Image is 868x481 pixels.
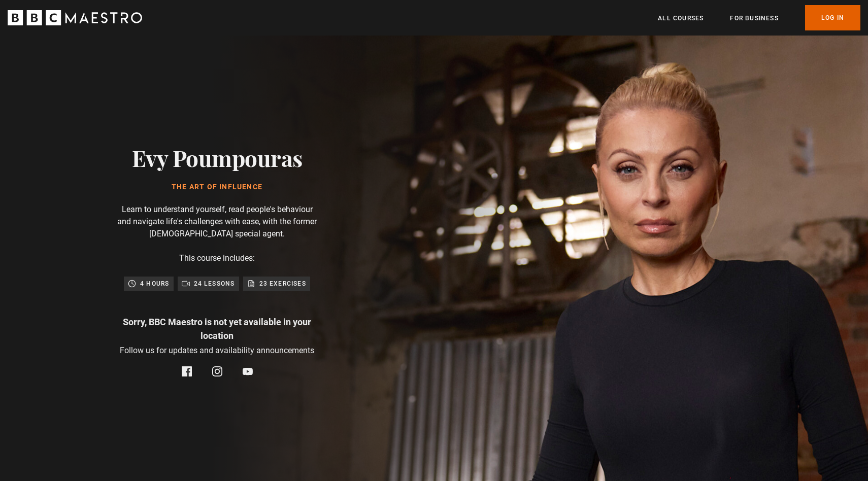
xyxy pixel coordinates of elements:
[194,279,235,289] p: 24 lessons
[805,5,860,30] a: Log In
[116,203,319,240] p: Learn to understand yourself, read people's behaviour and navigate life's challenges with ease, w...
[658,13,704,23] a: All Courses
[132,183,303,191] h1: The Art of Influence
[132,145,303,170] h2: Evy Poumpouras
[140,279,169,289] p: 4 hours
[8,10,142,25] svg: BBC Maestro
[116,315,319,342] p: Sorry, BBC Maestro is not yet available in your location
[658,5,860,30] nav: Primary
[179,252,255,264] p: This course includes:
[730,13,778,23] a: For business
[259,279,306,289] p: 23 exercises
[120,345,314,357] p: Follow us for updates and availability announcements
